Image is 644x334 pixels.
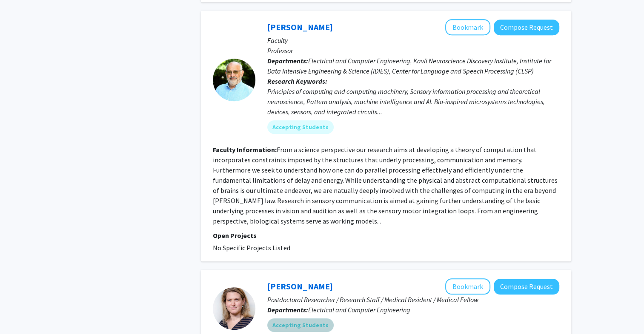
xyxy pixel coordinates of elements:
fg-read-more: From a science perspective our research aims at developing a theory of computation that incorpora... [213,145,558,225]
span: Electrical and Computer Engineering, Kavli Neuroscience Discovery Institute, Institute for Data I... [267,57,551,75]
p: Open Projects [213,230,559,241]
button: Add Andreas Andreou to Bookmarks [445,19,490,35]
button: Add Moira-Phoebe Huet to Bookmarks [445,278,490,294]
mat-chip: Accepting Students [267,120,334,134]
button: Compose Request to Andreas Andreou [494,20,559,35]
p: Postdoctoral Researcher / Research Staff / Medical Resident / Medical Fellow [267,294,559,305]
b: Departments: [267,57,308,65]
b: Research Keywords: [267,77,327,85]
button: Compose Request to Moira-Phoebe Huet [494,279,559,294]
b: Faculty Information: [213,145,277,154]
b: Departments: [267,306,308,314]
a: [PERSON_NAME] [267,281,333,292]
span: No Specific Projects Listed [213,243,290,252]
div: Principles of computing and computing machinery, Sensory information processing and theoretical n... [267,86,559,117]
iframe: Chat [6,296,36,328]
p: Professor [267,45,559,56]
p: Faculty [267,35,559,45]
a: [PERSON_NAME] [267,22,333,32]
span: Electrical and Computer Engineering [308,306,410,314]
mat-chip: Accepting Students [267,318,334,332]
